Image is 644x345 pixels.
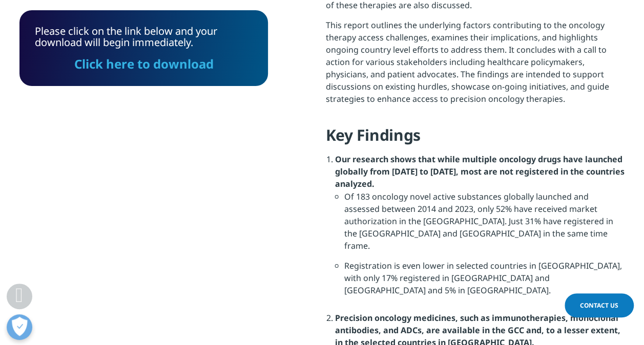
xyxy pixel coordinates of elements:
[35,26,253,71] div: Please click on the link below and your download will begin immediately.
[74,55,214,72] a: Click here to download
[344,259,625,304] li: Registration is even lower in selected countries in [GEOGRAPHIC_DATA], with only 17% registered i...
[335,154,625,189] strong: Our research shows that while multiple oncology drugs have launched globally from [DATE] to [DATE...
[580,301,618,310] span: Contact Us
[326,125,625,153] h4: Key Findings
[565,293,634,317] a: Contact Us
[7,314,32,340] button: Open Preferences
[326,19,625,113] p: This report outlines the underlying factors contributing to the oncology therapy access challenge...
[344,190,625,259] li: Of 183 oncology novel active substances globally launched and assessed between 2014 and 2023, onl...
